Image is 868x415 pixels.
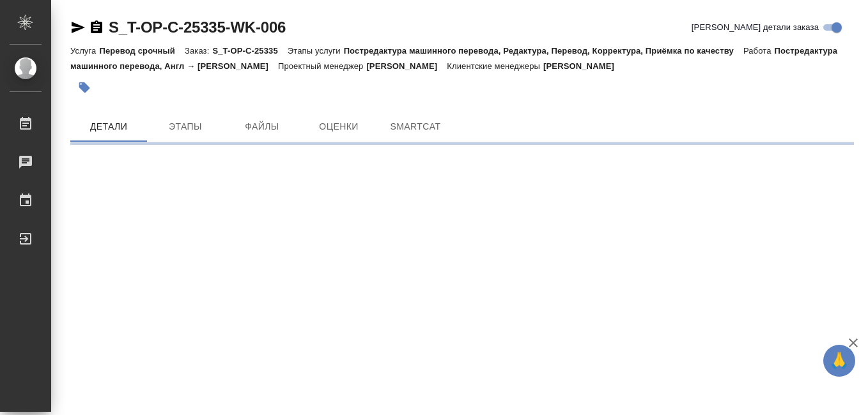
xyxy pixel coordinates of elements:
[70,46,99,56] p: Услуга
[70,73,98,102] button: Добавить тэг
[743,46,775,56] p: Работа
[78,119,139,135] span: Детали
[212,46,287,56] p: S_T-OP-C-25335
[278,61,366,71] p: Проектный менеджер
[70,20,86,35] button: Скопировать ссылку для ЯМессенджера
[109,19,286,36] a: S_T-OP-C-25335-WK-006
[385,119,446,135] span: SmartCat
[543,61,624,71] p: [PERSON_NAME]
[155,119,216,135] span: Этапы
[231,119,293,135] span: Файлы
[823,345,855,377] button: 🙏
[185,46,212,56] p: Заказ:
[89,20,104,35] button: Скопировать ссылку
[308,119,369,135] span: Оценки
[366,61,447,71] p: [PERSON_NAME]
[447,61,543,71] p: Клиентские менеджеры
[344,46,743,56] p: Постредактура машинного перевода, Редактура, Перевод, Корректура, Приёмка по качеству
[99,46,185,56] p: Перевод срочный
[828,347,850,374] span: 🙏
[288,46,344,56] p: Этапы услуги
[692,21,819,34] span: [PERSON_NAME] детали заказа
